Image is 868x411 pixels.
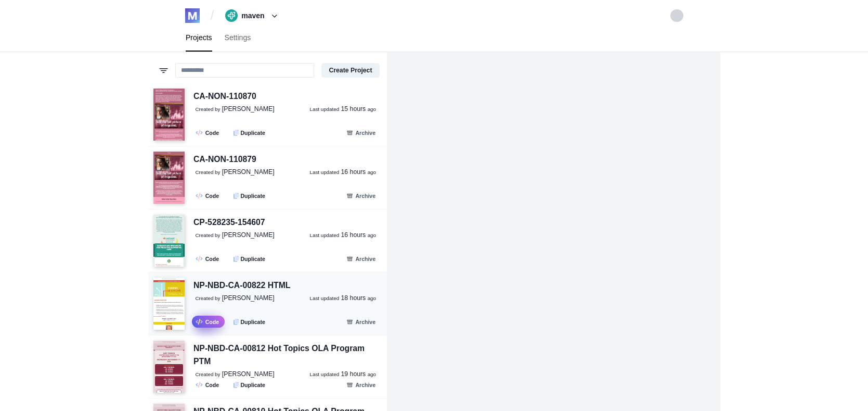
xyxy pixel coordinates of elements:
div: CA-NON-110870 [193,90,256,103]
small: Last updated [309,295,339,301]
a: Code [192,190,225,202]
span: [PERSON_NAME] [222,231,275,239]
a: Code [192,379,225,391]
small: Last updated [309,371,339,377]
a: Last updated 18 hours ago [309,294,376,303]
a: Last updated 16 hours ago [309,231,376,240]
span: [PERSON_NAME] [222,105,275,113]
small: ago [368,106,376,112]
a: Last updated 16 hours ago [309,168,376,177]
button: Archive [340,316,381,328]
a: Last updated 15 hours ago [309,105,376,114]
a: Code [192,316,225,328]
span: [PERSON_NAME] [222,370,275,378]
span: / [211,7,214,24]
div: NP-NBD-CA-00822 HTML [193,279,290,292]
a: Settings [218,24,257,52]
a: Code [192,127,225,139]
small: ago [368,371,376,377]
small: Last updated [309,169,339,175]
button: Archive [340,190,381,202]
small: ago [368,169,376,175]
a: Code [192,253,225,265]
button: Duplicate [228,379,271,391]
button: Create Project [321,63,379,78]
small: Created by [196,106,221,112]
small: Created by [196,232,221,238]
button: Archive [340,379,381,391]
small: Created by [196,169,221,175]
small: Last updated [309,106,339,112]
div: CP-528235-154607 [193,216,265,229]
small: ago [368,232,376,238]
a: Projects [179,24,218,52]
button: Archive [340,253,381,265]
small: Last updated [309,232,339,238]
button: Duplicate [228,253,271,265]
button: Archive [340,127,381,139]
a: Last updated 19 hours ago [309,370,376,379]
button: Duplicate [228,316,271,328]
small: ago [368,295,376,301]
div: CA-NON-110879 [193,153,256,166]
span: [PERSON_NAME] [222,294,275,302]
small: Created by [196,295,221,301]
small: Created by [196,371,221,377]
button: maven [222,7,284,24]
span: [PERSON_NAME] [222,168,275,176]
button: Duplicate [228,190,271,202]
img: logo [185,8,200,23]
div: NP-NBD-CA-00812 Hot Topics OLA Program PTM [193,342,382,368]
button: Duplicate [228,127,271,139]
